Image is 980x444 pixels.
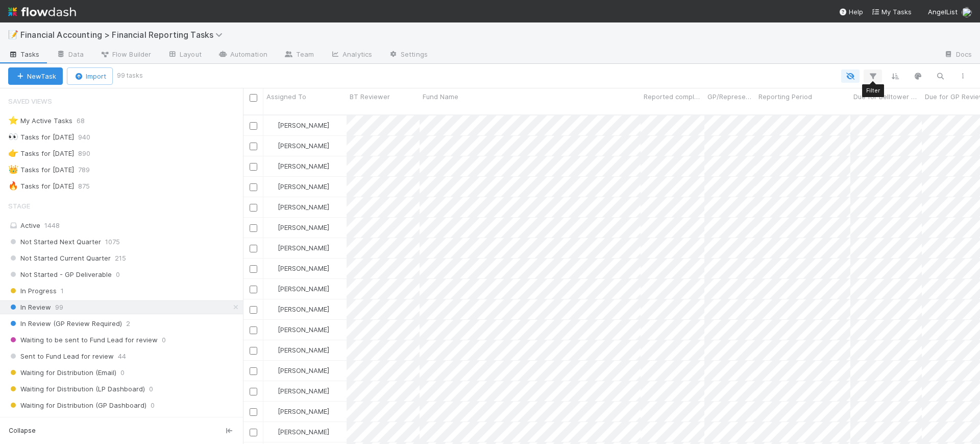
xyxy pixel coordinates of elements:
span: Financial Accounting > Financial Reporting Tasks [20,30,228,40]
input: Toggle All Rows Selected [250,94,257,102]
span: Assigned To [266,91,306,102]
a: Flow Builder [92,47,159,63]
span: 44 [118,350,126,363]
div: [PERSON_NAME] [267,202,329,212]
span: 0 [120,366,125,379]
a: My Tasks [871,7,912,17]
span: AngelList [928,8,958,16]
div: [PERSON_NAME] [267,181,329,192]
span: ⭐ [8,116,18,125]
button: NewTask [8,67,63,85]
img: avatar_030f5503-c087-43c2-95d1-dd8963b2926c.png [268,366,276,375]
input: Toggle Row Selected [250,286,257,293]
input: Toggle Row Selected [250,183,257,191]
div: Tasks for [DATE] [8,180,74,193]
img: avatar_fee1282a-8af6-4c79-b7c7-bf2cfad99775.png [962,7,972,17]
span: Waiting to be sent to Fund Lead for review [8,334,158,346]
span: [PERSON_NAME] [278,182,329,191]
div: [PERSON_NAME] [267,365,329,376]
span: Waiting for Distribution (Email) [8,366,116,379]
input: Toggle Row Selected [250,326,257,334]
img: avatar_c0d2ec3f-77e2-40ea-8107-ee7bdb5edede.png [268,407,276,415]
a: Data [48,47,92,63]
img: logo-inverted-e16ddd16eac7371096b0.svg [8,3,76,20]
a: Layout [159,47,210,63]
span: Collapse [9,426,36,435]
span: Waiting for Distribution (LP Dashboard) [8,383,145,395]
div: [PERSON_NAME] [267,263,329,273]
span: Not Started Current Quarter [8,252,111,265]
div: [PERSON_NAME] [267,386,329,396]
span: Reporting Period [758,91,812,102]
div: [PERSON_NAME] [267,304,329,314]
span: 📝 [8,30,18,39]
img: avatar_030f5503-c087-43c2-95d1-dd8963b2926c.png [268,203,276,211]
span: My Tasks [871,8,912,16]
a: Settings [380,47,436,63]
img: avatar_030f5503-c087-43c2-95d1-dd8963b2926c.png [268,285,276,293]
a: Analytics [322,47,380,63]
span: [PERSON_NAME] [278,407,329,415]
span: Tasks [8,49,40,59]
div: [PERSON_NAME] [267,161,329,171]
div: [PERSON_NAME] [267,284,329,294]
span: BT Reviewer [350,91,390,102]
span: [PERSON_NAME] [278,346,329,354]
span: [PERSON_NAME] [278,366,329,375]
div: [PERSON_NAME] [267,243,329,253]
input: Toggle Row Selected [250,224,257,232]
span: 875 [78,180,100,193]
input: Toggle Row Selected [250,163,257,171]
span: [PERSON_NAME] [278,325,329,334]
span: 0 [162,334,166,346]
small: 99 tasks [117,71,143,80]
span: GP/Representative wants to review [707,91,753,102]
span: Waiting for Distribution (Manually) [8,415,128,428]
img: avatar_030f5503-c087-43c2-95d1-dd8963b2926c.png [268,121,276,129]
img: avatar_030f5503-c087-43c2-95d1-dd8963b2926c.png [268,325,276,334]
div: Help [839,7,863,17]
input: Toggle Row Selected [250,122,257,130]
div: [PERSON_NAME] [267,345,329,355]
span: 1075 [105,236,120,248]
img: avatar_c0d2ec3f-77e2-40ea-8107-ee7bdb5edede.png [268,428,276,436]
span: [PERSON_NAME] [278,203,329,211]
img: avatar_030f5503-c087-43c2-95d1-dd8963b2926c.png [268,264,276,272]
span: Saved Views [8,91,52,111]
span: [PERSON_NAME] [278,305,329,313]
div: [PERSON_NAME] [267,324,329,335]
a: Team [276,47,322,63]
input: Toggle Row Selected [250,245,257,252]
span: Flow Builder [100,49,151,59]
span: [PERSON_NAME] [278,428,329,436]
span: 2 [126,317,130,330]
span: [PERSON_NAME] [278,121,329,129]
div: [PERSON_NAME] [267,406,329,416]
img: avatar_030f5503-c087-43c2-95d1-dd8963b2926c.png [268,162,276,170]
span: Not Started Next Quarter [8,236,101,248]
div: My Active Tasks [8,114,72,127]
span: 1 [61,285,64,297]
span: [PERSON_NAME] [278,244,329,252]
span: 0 [132,415,136,428]
span: 🔥 [8,181,18,190]
div: [PERSON_NAME] [267,141,329,151]
span: 👉 [8,149,18,157]
span: In Progress [8,285,57,297]
span: 👑 [8,165,18,174]
img: avatar_030f5503-c087-43c2-95d1-dd8963b2926c.png [268,182,276,191]
span: 0 [116,268,120,281]
img: avatar_c0d2ec3f-77e2-40ea-8107-ee7bdb5edede.png [268,387,276,395]
input: Toggle Row Selected [250,367,257,375]
span: 68 [77,114,95,127]
div: Tasks for [DATE] [8,163,74,176]
span: 0 [149,383,153,395]
span: Stage [8,196,30,216]
a: Docs [936,47,980,63]
span: 1448 [44,221,60,229]
span: 940 [78,131,101,144]
input: Toggle Row Selected [250,388,257,395]
input: Toggle Row Selected [250,408,257,416]
div: Tasks for [DATE] [8,131,74,144]
input: Toggle Row Selected [250,143,257,150]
